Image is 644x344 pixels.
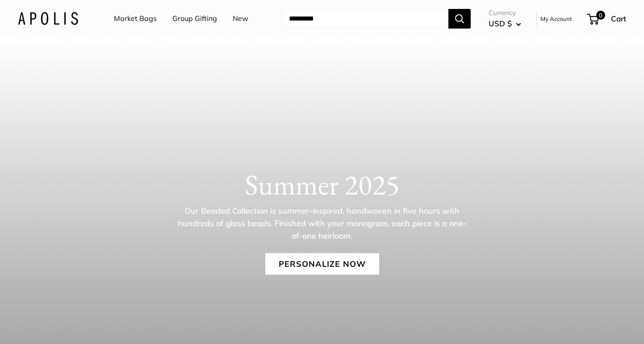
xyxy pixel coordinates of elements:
[114,12,157,25] a: Market Bags
[265,253,379,275] a: Personalize Now
[489,17,521,31] button: USD $
[177,205,467,242] p: Our Beaded Collection is summer-inspired, handwoven in five hours with hundreds of glass beads. F...
[611,14,626,23] span: Cart
[489,7,521,19] span: Currency
[596,11,605,20] span: 0
[282,9,448,29] input: Search...
[233,12,248,25] a: New
[588,12,626,26] a: 0 Cart
[172,12,217,25] a: Group Gifting
[448,9,471,29] button: Search
[18,168,626,202] h1: Summer 2025
[489,19,512,28] span: USD $
[540,13,572,24] a: My Account
[18,12,78,25] img: Apolis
